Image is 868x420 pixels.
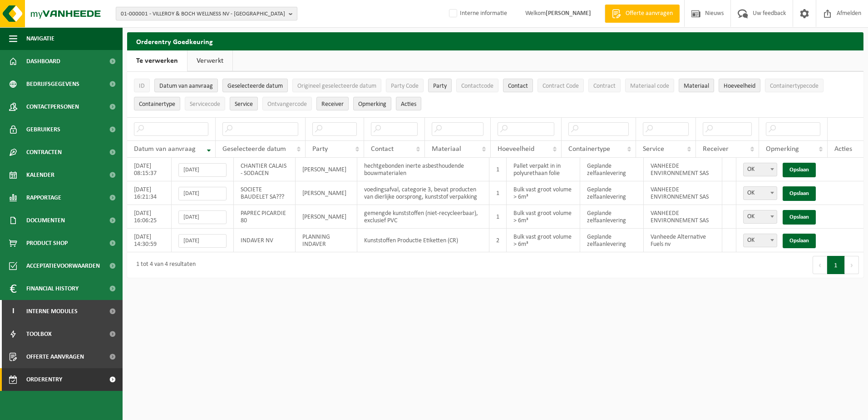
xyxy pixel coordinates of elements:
button: ContractContract: Activate to sort [588,79,621,92]
span: Datum van aanvraag [159,83,213,90]
span: Offerte aanvragen [623,9,675,18]
a: Offerte aanvragen [605,5,680,23]
td: hechtgebonden inerte asbesthoudende bouwmaterialen [357,158,490,181]
a: Opslaan [783,163,816,177]
button: ReceiverReceiver: Activate to sort [316,97,349,110]
span: Materiaal [432,145,461,153]
button: Datum van aanvraagDatum van aanvraag: Activate to remove sorting [154,79,218,92]
span: Navigatie [26,27,54,50]
span: Party [433,83,447,90]
td: [DATE] 16:21:34 [127,181,172,205]
span: OK [743,234,777,247]
span: Receiver [321,101,344,108]
td: Geplande zelfaanlevering [580,181,644,205]
a: Opslaan [783,186,816,201]
span: Contact [508,83,528,90]
span: Opmerking [766,145,799,153]
span: OK [744,163,777,176]
span: Hoeveelheid [498,145,534,153]
span: Hoeveelheid [724,83,755,90]
td: Geplande zelfaanlevering [580,229,644,252]
span: Orderentry Goedkeuring [26,368,103,391]
a: Verwerkt [187,50,232,71]
strong: [PERSON_NAME] [546,10,591,17]
span: Acties [401,101,416,108]
span: Acceptatievoorwaarden [26,255,100,277]
span: Dashboard [26,50,60,73]
span: Toolbox [26,323,52,345]
td: [PERSON_NAME] [296,205,357,229]
button: MateriaalMateriaal: Activate to sort [679,79,714,92]
span: OK [744,234,777,247]
td: 2 [489,229,507,252]
button: Origineel geselecteerde datumOrigineel geselecteerde datum: Activate to sort [292,79,381,92]
span: Offerte aanvragen [26,345,84,368]
button: ContactContact: Activate to sort [503,79,533,92]
a: Te verwerken [127,50,187,71]
span: OK [743,163,777,176]
td: voedingsafval, categorie 3, bevat producten van dierlijke oorsprong, kunststof verpakking [357,181,490,205]
td: [DATE] 14:30:59 [127,229,172,252]
button: HoeveelheidHoeveelheid: Activate to sort [719,79,760,92]
span: Bedrijfsgegevens [26,73,79,95]
span: Opmerking [358,101,386,108]
span: 01-000001 - VILLEROY & BOCH WELLNESS NV - [GEOGRAPHIC_DATA] [121,7,285,21]
span: Contactcode [461,83,493,90]
span: OK [743,186,777,200]
button: OpmerkingOpmerking: Activate to sort [353,97,391,110]
button: Contract CodeContract Code: Activate to sort [538,79,584,92]
span: Servicecode [190,101,220,108]
span: Origineel geselecteerde datum [297,83,376,90]
td: Geplande zelfaanlevering [580,158,644,181]
button: PartyParty: Activate to sort [428,79,452,92]
span: Geselecteerde datum [222,145,286,153]
a: Opslaan [783,210,816,225]
button: Next [845,256,859,274]
button: OntvangercodeOntvangercode: Activate to sort [262,97,312,110]
button: Geselecteerde datumGeselecteerde datum: Activate to sort [222,79,288,92]
td: VANHEEDE ENVIRONNEMENT SAS [644,158,722,181]
span: Service [235,101,253,108]
td: Bulk vast groot volume > 6m³ [507,205,580,229]
button: Party CodeParty Code: Activate to sort [386,79,424,92]
span: Contract Code [542,83,579,90]
button: 01-000001 - VILLEROY & BOCH WELLNESS NV - [GEOGRAPHIC_DATA] [116,7,297,20]
span: OK [744,210,777,223]
span: Contactpersonen [26,95,79,118]
td: Geplande zelfaanlevering [580,205,644,229]
td: SOCIETE BAUDELET SA??? [234,181,295,205]
span: Ontvangercode [267,101,307,108]
span: Contact [371,145,394,153]
td: [DATE] 08:15:37 [127,158,172,181]
td: Vanheede Alternative Fuels nv [644,229,722,252]
span: Materiaal [684,83,709,90]
span: Kalender [26,164,54,186]
button: ContainertypeContainertype: Activate to sort [134,97,180,110]
span: OK [743,210,777,224]
span: Contract [593,83,616,90]
td: CHANTIER CALAIS - SODACEN [234,158,295,181]
span: Datum van aanvraag [134,145,196,153]
td: 1 [489,205,507,229]
button: Previous [813,256,827,274]
span: Gebruikers [26,118,60,141]
td: 1 [489,158,507,181]
td: [PERSON_NAME] [296,181,357,205]
span: Materiaal code [630,83,669,90]
div: 1 tot 4 van 4 resultaten [132,257,196,273]
td: PAPREC PICARDIE 80 [234,205,295,229]
span: Interne modules [26,300,78,323]
span: ID [139,83,145,90]
td: Pallet verpakt in in polyurethaan folie [507,158,580,181]
span: Service [643,145,664,153]
span: OK [744,187,777,200]
span: Financial History [26,277,79,300]
span: Geselecteerde datum [227,83,283,90]
span: Party Code [391,83,419,90]
td: Bulk vast groot volume > 6m³ [507,229,580,252]
span: Party [312,145,328,153]
button: ContainertypecodeContainertypecode: Activate to sort [765,79,824,92]
label: Interne informatie [447,7,507,20]
td: Kunststoffen Productie Etiketten (CR) [357,229,490,252]
span: Product Shop [26,232,68,255]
